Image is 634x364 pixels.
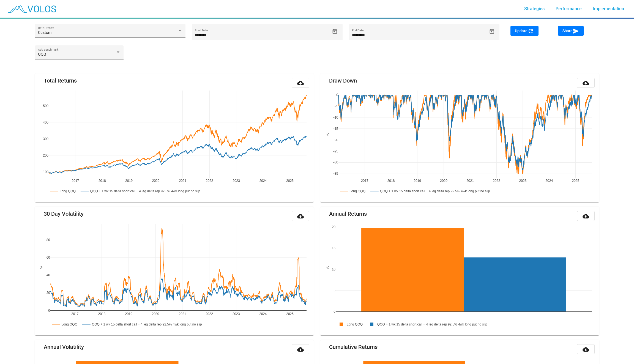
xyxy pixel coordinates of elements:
[573,28,579,34] mat-icon: send
[38,30,51,35] span: Custom
[583,80,589,86] mat-icon: cloud_download
[4,2,59,16] img: blue_transparent.png
[297,213,304,220] mat-icon: cloud_download
[528,28,534,34] mat-icon: refresh
[583,213,589,220] mat-icon: cloud_download
[487,27,497,36] button: Open calendar
[329,78,357,83] mat-card-title: Draw Down
[44,211,84,217] mat-card-title: 30 Day Volatility
[44,344,84,350] mat-card-title: Annual Volatility
[38,52,46,56] span: QQQ
[297,346,304,353] mat-icon: cloud_download
[524,6,545,11] span: Strategies
[329,344,378,350] mat-card-title: Cumulative Returns
[44,78,77,83] mat-card-title: Total Returns
[515,29,534,33] span: Update
[510,26,539,36] button: Update
[520,4,549,14] a: Strategies
[330,27,340,36] button: Open calendar
[329,211,367,217] mat-card-title: Annual Returns
[551,4,586,14] a: Performance
[593,6,624,11] span: Implementation
[562,29,579,33] span: Share
[556,6,582,11] span: Performance
[588,4,628,14] a: Implementation
[558,26,584,36] button: Share
[297,80,304,86] mat-icon: cloud_download
[583,346,589,353] mat-icon: cloud_download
